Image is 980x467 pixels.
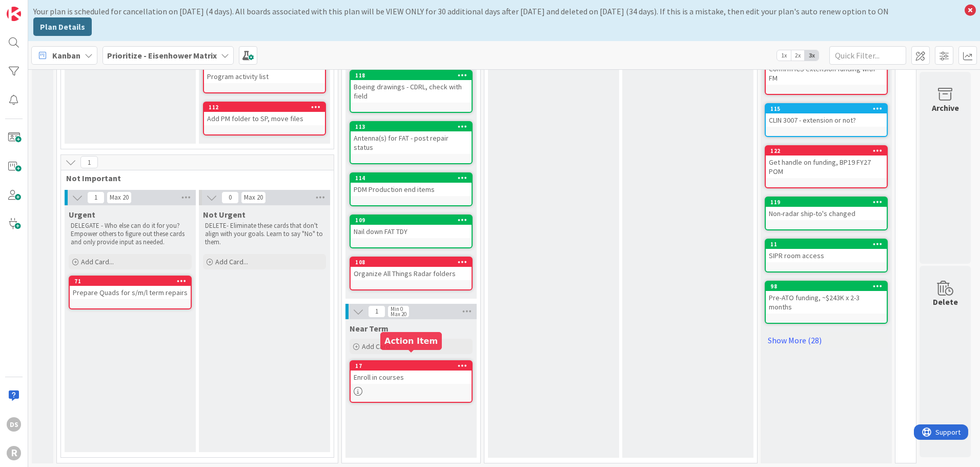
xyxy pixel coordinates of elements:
[351,216,472,238] div: 109Nail down FAT TDY
[81,257,114,266] span: Add Card...
[766,198,887,220] div: 119Non-radar ship-to's changed
[107,50,217,61] b: Prioritize - Eisenhower Matrix
[215,257,248,266] span: Add Card...
[766,240,887,249] div: 11
[33,5,959,17] div: Your plan is scheduled for cancellation on [DATE] (4 days). All boards associated with this plan ...
[351,173,472,196] div: 114PDM Production end items
[203,60,326,93] a: Program activity list
[70,286,191,299] div: Prepare Quads for s/m/l term repairs
[205,222,324,247] p: DELETE- Eliminate these cards that don't align with your goals. Learn to say "No" to them.
[204,103,325,112] div: 112
[204,70,325,83] div: Program activity list
[351,361,472,384] div: 17Enroll in courses
[791,50,805,61] span: 2x
[351,361,472,371] div: 17
[204,61,325,83] div: Program activity list
[69,276,192,309] a: 71Prepare Quads for s/m/l term repairs
[350,121,473,164] a: 113Antenna(s) for FAT - post repair status
[355,72,472,79] div: 118
[110,195,129,200] div: Max 20
[368,305,385,318] span: 1
[66,173,321,183] span: Not Important
[384,336,438,346] h5: Action Item
[766,249,887,262] div: SIPR room access
[71,222,190,247] p: DELEGATE - Who else can do it for you? Empower others to figure out these cards and only provide ...
[766,104,887,113] div: 115
[770,199,887,206] div: 119
[355,217,472,224] div: 109
[765,103,888,137] a: 115CLIN 3007 - extension or not?
[770,147,887,154] div: 122
[766,146,887,178] div: 122Get handle on funding, BP19 FY27 POM
[351,267,472,280] div: Organize All Things Radar folders
[351,258,472,267] div: 108
[766,113,887,127] div: CLIN 3007 - extension or not?
[351,183,472,196] div: PDM Production end items
[932,102,959,114] div: Archive
[70,277,191,299] div: 71Prepare Quads for s/m/l term repairs
[770,241,887,248] div: 11
[770,283,887,290] div: 98
[766,198,887,207] div: 119
[203,209,246,220] span: Not Urgent
[204,103,325,125] div: 112Add PM folder to SP, move files
[391,306,403,312] div: Min 0
[765,281,888,324] a: 98Pre-ATO funding, ~$243K x 2-3 months
[221,191,239,204] span: 0
[362,342,395,351] span: Add Card...
[52,49,80,62] span: Kanban
[351,122,472,154] div: 113Antenna(s) for FAT - post repair status
[765,52,888,95] a: Confirm ICS extension funding with FM
[351,122,472,131] div: 113
[69,209,95,220] span: Urgent
[70,277,191,286] div: 71
[777,50,791,61] span: 1x
[33,17,92,36] button: Plan Details
[766,282,887,291] div: 98
[7,7,21,21] img: Visit kanbanzone.com
[244,195,263,200] div: Max 20
[355,362,472,369] div: 17
[770,105,887,112] div: 115
[933,296,958,308] div: Delete
[766,291,887,314] div: Pre-ATO funding, ~$243K x 2-3 months
[350,215,473,248] a: 109Nail down FAT TDY
[355,259,472,266] div: 108
[351,371,472,384] div: Enroll in courses
[350,172,473,206] a: 114PDM Production end items
[74,278,191,285] div: 71
[351,258,472,280] div: 108Organize All Things Radar folders
[351,225,472,238] div: Nail down FAT TDY
[203,102,326,135] a: 112Add PM folder to SP, move files
[80,156,98,168] span: 1
[766,240,887,262] div: 11SIPR room access
[766,146,887,155] div: 122
[7,446,21,460] div: R
[355,174,472,182] div: 114
[765,197,888,230] a: 119Non-radar ship-to's changed
[350,360,473,403] a: 17Enroll in courses
[766,155,887,178] div: Get handle on funding, BP19 FY27 POM
[765,239,888,273] a: 11SIPR room access
[351,71,472,80] div: 118
[766,207,887,220] div: Non-radar ship-to's changed
[829,46,906,65] input: Quick Filter...
[22,2,47,14] span: Support
[351,80,472,103] div: Boeing drawings - CDRL, check with field
[765,332,888,348] a: Show More (28)
[355,123,472,130] div: 113
[765,145,888,188] a: 122Get handle on funding, BP19 FY27 POM
[351,71,472,103] div: 118Boeing drawings - CDRL, check with field
[350,257,473,290] a: 108Organize All Things Radar folders
[805,50,819,61] span: 3x
[766,104,887,127] div: 115CLIN 3007 - extension or not?
[209,104,325,111] div: 112
[766,62,887,85] div: Confirm ICS extension funding with FM
[391,312,406,317] div: Max 20
[766,282,887,314] div: 98Pre-ATO funding, ~$243K x 2-3 months
[351,216,472,225] div: 109
[204,112,325,125] div: Add PM folder to SP, move files
[351,131,472,154] div: Antenna(s) for FAT - post repair status
[87,191,105,204] span: 1
[350,70,473,113] a: 118Boeing drawings - CDRL, check with field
